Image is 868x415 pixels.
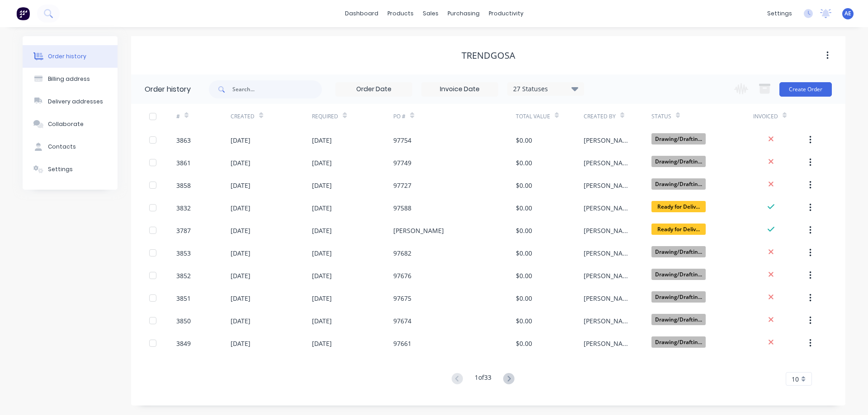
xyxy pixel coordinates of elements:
[651,314,706,325] span: Drawing/Draftin...
[475,373,491,386] div: 1 of 33
[651,104,753,129] div: Status
[231,294,250,303] div: [DATE]
[516,112,550,121] div: Total Value
[231,316,250,326] div: [DATE]
[516,226,532,235] div: $0.00
[312,316,332,326] div: [DATE]
[23,135,118,158] button: Contacts
[231,271,250,280] div: [DATE]
[393,339,411,348] div: 97661
[176,203,191,213] div: 3832
[176,294,191,303] div: 3851
[651,201,706,212] span: Ready for Deliv...
[516,339,532,348] div: $0.00
[651,133,706,145] span: Drawing/Draftin...
[584,104,651,129] div: Created By
[584,248,633,258] div: [PERSON_NAME]
[48,98,103,106] div: Delivery addresses
[763,7,797,20] div: settings
[753,112,778,121] div: Invoiced
[145,84,191,95] div: Order history
[312,135,332,145] div: [DATE]
[23,158,118,181] button: Settings
[393,112,406,121] div: PO #
[462,50,515,61] div: Trendgosa
[422,83,498,96] input: Invoice Date
[516,248,532,258] div: $0.00
[312,104,393,129] div: Required
[176,316,191,326] div: 3850
[393,226,444,235] div: [PERSON_NAME]
[418,7,443,20] div: sales
[516,271,532,280] div: $0.00
[383,7,418,20] div: products
[443,7,484,20] div: purchasing
[393,294,411,303] div: 97675
[176,104,231,129] div: #
[232,80,322,98] input: Search...
[393,104,515,129] div: PO #
[176,271,191,280] div: 3852
[651,336,706,348] span: Drawing/Draftin...
[231,181,250,190] div: [DATE]
[584,181,633,190] div: [PERSON_NAME]
[48,52,86,61] div: Order history
[393,271,411,280] div: 97676
[393,203,411,213] div: 97588
[651,112,671,121] div: Status
[48,120,84,128] div: Collaborate
[176,158,191,168] div: 3861
[584,158,633,168] div: [PERSON_NAME]
[651,224,706,235] span: Ready for Deliv...
[312,294,332,303] div: [DATE]
[176,181,191,190] div: 3858
[584,339,633,348] div: [PERSON_NAME]
[516,158,532,168] div: $0.00
[779,82,832,97] button: Create Order
[584,112,616,121] div: Created By
[312,203,332,213] div: [DATE]
[231,135,250,145] div: [DATE]
[393,158,411,168] div: 97749
[16,7,30,20] img: Factory
[231,226,250,235] div: [DATE]
[516,316,532,326] div: $0.00
[48,75,90,83] div: Billing address
[312,158,332,168] div: [DATE]
[48,165,73,173] div: Settings
[516,203,532,213] div: $0.00
[23,90,118,113] button: Delivery addresses
[231,339,250,348] div: [DATE]
[176,112,180,121] div: #
[792,374,799,384] span: 10
[312,339,332,348] div: [DATE]
[651,246,706,257] span: Drawing/Draftin...
[231,203,250,213] div: [DATE]
[231,158,250,168] div: [DATE]
[312,112,338,121] div: Required
[312,181,332,190] div: [DATE]
[48,143,76,151] div: Contacts
[516,104,584,129] div: Total Value
[393,316,411,326] div: 97674
[23,113,118,135] button: Collaborate
[312,248,332,258] div: [DATE]
[584,203,633,213] div: [PERSON_NAME]
[393,181,411,190] div: 97727
[340,7,383,20] a: dashboard
[23,68,118,90] button: Billing address
[393,135,411,145] div: 97754
[393,248,411,258] div: 97682
[312,271,332,280] div: [DATE]
[651,178,706,190] span: Drawing/Draftin...
[23,45,118,68] button: Order history
[584,271,633,280] div: [PERSON_NAME]
[753,104,807,129] div: Invoiced
[584,316,633,326] div: [PERSON_NAME]
[651,269,706,280] span: Drawing/Draftin...
[484,7,528,20] div: productivity
[584,294,633,303] div: [PERSON_NAME]
[651,291,706,303] span: Drawing/Draftin...
[176,339,191,348] div: 3849
[231,104,312,129] div: Created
